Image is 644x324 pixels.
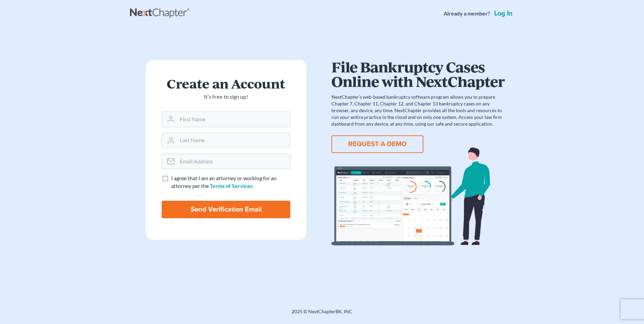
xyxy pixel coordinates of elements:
[331,135,423,153] button: REQUEST A DEMO
[130,308,514,320] div: 2025 © NextChapterBK, INC
[177,112,290,127] input: First Name
[210,183,253,189] a: Terms of Services
[162,201,290,218] input: Send Verification Email
[331,60,505,88] h1: File Bankruptcy Cases Online with NextChapter
[493,10,514,17] a: Log in
[331,94,505,127] p: NextChapter’s web-based bankruptcy software program allows you to prepare Chapter 7, Chapter 11, ...
[444,10,490,18] strong: Already a member?
[162,76,290,90] h2: Create an Account
[331,148,505,246] img: dashboard-867a026336fddd4d87f0941869007d5e2a59e2bc3a7d80a2916e9f42c0117099.svg
[162,93,290,101] p: It’s free to sign up!
[171,175,277,189] span: I agree that I am an attorney or working for an attorney per the
[177,154,290,169] input: Email Address
[177,133,290,148] input: Last Name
